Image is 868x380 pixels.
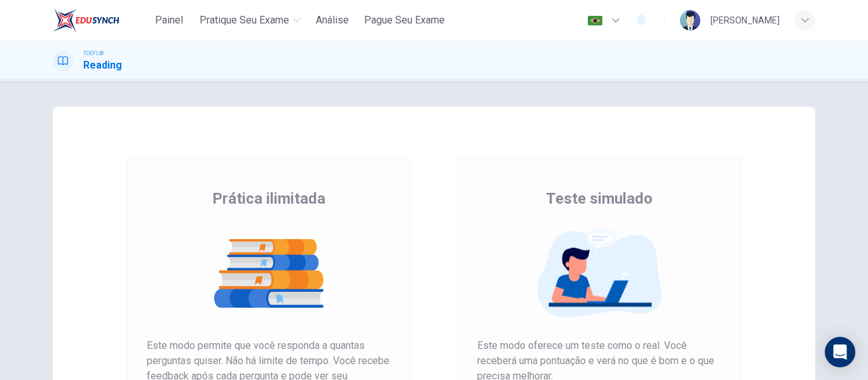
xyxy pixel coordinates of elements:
[212,188,325,209] span: Prática ilimitada
[83,58,122,73] h1: Reading
[359,9,450,32] button: Pague Seu Exame
[710,13,780,28] div: [PERSON_NAME]
[83,49,104,58] span: TOEFL®
[200,13,289,28] span: Pratique seu exame
[311,9,354,32] button: Análise
[155,13,183,28] span: Painel
[53,8,149,33] a: EduSynch logo
[53,8,119,33] img: EduSynch logo
[316,13,349,28] span: Análise
[825,337,855,367] div: Open Intercom Messenger
[149,9,189,32] button: Painel
[546,188,653,209] span: Teste simulado
[587,16,603,25] img: pt
[194,9,306,32] button: Pratique seu exame
[364,13,445,28] span: Pague Seu Exame
[680,10,700,30] img: Profile picture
